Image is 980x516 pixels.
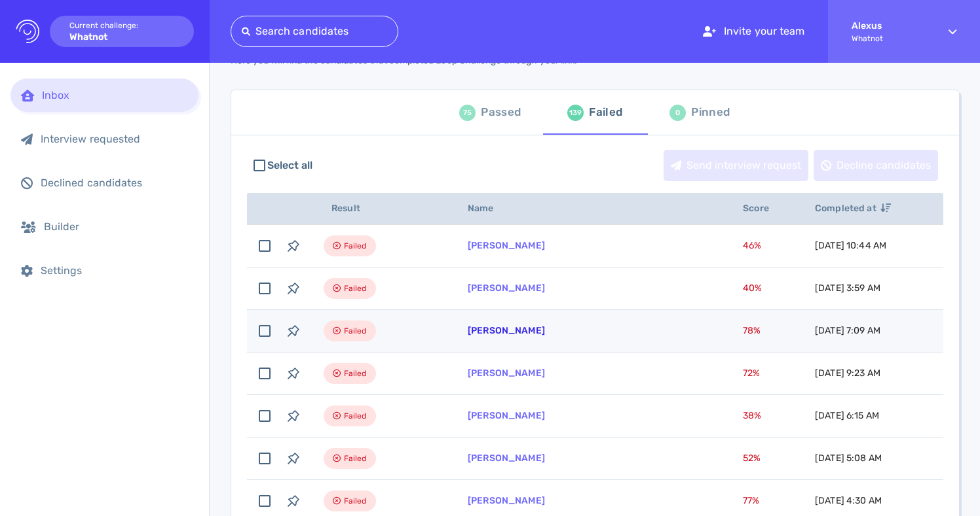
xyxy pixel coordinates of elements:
[815,240,886,251] span: [DATE] 10:44 AM
[468,368,545,379] a: [PERSON_NAME]
[814,150,937,181] div: Decline candidates
[815,410,879,421] span: [DATE] 6:15 AM
[344,493,367,509] span: Failed
[743,495,759,506] span: 77 %
[41,133,188,145] div: Interview requested
[743,410,761,421] span: 38 %
[852,34,925,43] span: Whatnot
[308,193,452,225] th: Result
[344,366,367,381] span: Failed
[815,453,882,464] span: [DATE] 5:08 AM
[743,240,761,251] span: 46 %
[691,103,730,122] div: Pinned
[815,203,891,214] span: Completed at
[468,240,545,251] a: [PERSON_NAME]
[589,103,622,122] div: Failed
[664,150,808,181] button: Send interview request
[344,281,367,296] span: Failed
[459,105,476,121] div: 75
[344,408,367,424] span: Failed
[344,323,367,339] span: Failed
[468,410,545,421] a: [PERSON_NAME]
[41,264,188,277] div: Settings
[852,20,925,31] strong: Alexus
[468,495,545,506] a: [PERSON_NAME]
[481,103,521,122] div: Passed
[567,105,584,121] div: 139
[344,238,367,254] span: Failed
[664,150,808,181] div: Send interview request
[743,368,760,379] span: 72 %
[41,177,188,189] div: Declined candidates
[743,453,761,464] span: 52 %
[42,89,188,101] div: Inbox
[815,495,882,506] span: [DATE] 4:30 AM
[468,203,508,214] span: Name
[468,325,545,336] a: [PERSON_NAME]
[815,283,880,294] span: [DATE] 3:59 AM
[44,220,188,233] div: Builder
[743,283,762,294] span: 40 %
[267,158,313,173] span: Select all
[743,203,783,214] span: Score
[815,325,880,336] span: [DATE] 7:09 AM
[468,283,545,294] a: [PERSON_NAME]
[743,325,761,336] span: 78 %
[468,453,545,464] a: [PERSON_NAME]
[814,150,938,181] button: Decline candidates
[815,368,880,379] span: [DATE] 9:23 AM
[344,451,367,466] span: Failed
[669,105,686,121] div: 0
